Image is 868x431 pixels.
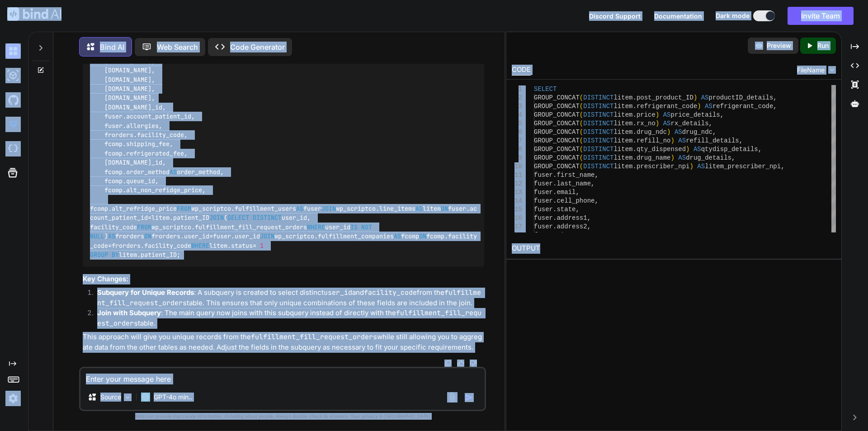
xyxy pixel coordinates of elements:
[637,163,690,170] span: prescriber_npi
[512,162,522,171] div: 10
[583,94,613,101] span: DISTINCT
[557,180,591,187] span: last_name
[512,111,522,119] div: 4
[191,242,209,250] span: WHERE
[583,146,613,153] span: DISTINCT
[670,154,674,161] span: )
[697,163,705,170] span: AS
[557,223,587,230] span: address2
[663,111,670,118] span: AS
[415,204,423,213] span: AS
[512,128,522,137] div: 6
[701,94,708,101] span: AS
[534,180,553,187] span: fuser
[678,154,686,161] span: AS
[5,43,21,59] img: darkChat
[712,128,716,136] span: ,
[656,120,659,127] span: )
[534,171,553,179] span: fuser
[321,204,336,213] span: JOIN
[553,206,557,213] span: .
[583,103,613,110] span: DISTINCT
[632,103,636,110] span: .
[553,171,557,179] span: .
[419,232,426,241] span: ON
[512,180,522,188] div: 12
[557,171,594,179] span: first_name
[693,146,701,153] span: AS
[465,393,474,402] img: icon
[613,154,632,161] span: litem
[587,223,590,230] span: ,
[512,205,522,214] div: 15
[512,119,522,128] div: 5
[512,145,522,154] div: 8
[656,111,659,118] span: )
[170,168,177,176] span: AS
[141,393,150,402] img: GPT-4o mini
[512,85,522,94] div: 1
[758,146,761,153] span: ,
[613,128,632,136] span: litem
[364,288,417,297] code: facility_code
[613,103,632,110] span: litem
[583,137,613,144] span: DISTINCT
[632,111,636,118] span: .
[441,204,448,213] span: ON
[705,163,781,170] span: litem_prescriber_npi
[534,128,580,136] span: GROUP_CONCAT
[579,154,583,161] span: (
[79,413,486,420] p: Bind can provide inaccurate information, including about people. Always double-check its answers....
[83,332,484,352] p: This approach will give you unique records from the while still allowing you to aggregate data fr...
[447,392,458,403] img: attachment
[148,214,151,222] span: =
[613,120,632,127] span: litem
[108,232,115,241] span: AS
[654,12,702,20] span: Documentation
[670,111,720,118] span: price_details
[708,120,712,127] span: ,
[637,128,667,136] span: drug_ndc
[108,242,112,250] span: =
[637,111,656,118] span: price
[394,232,401,241] span: AS
[97,308,161,317] strong: Join with Subquery
[557,214,587,222] span: address1
[534,146,580,153] span: GROUP_CONCAT
[557,206,576,213] span: state
[773,103,777,110] span: ,
[260,242,264,250] span: 1
[534,85,557,93] span: SELECT
[613,146,632,153] span: litem
[632,137,636,144] span: .
[583,154,613,161] span: DISTINCT
[5,92,21,108] img: githubDark
[583,111,613,118] span: DISTINCT
[654,11,702,21] button: Documentation
[5,117,21,132] img: premium
[594,171,598,179] span: ,
[534,189,553,196] span: fuser
[457,360,464,367] img: like
[675,128,682,136] span: AS
[124,393,132,401] img: Pick Models
[5,391,21,406] img: settings
[670,137,674,144] span: )
[90,288,484,308] li: : A subquery is created to select distinct and from the table. This ensures that only unique comb...
[534,103,580,110] span: GROUP_CONCAT
[553,189,557,196] span: .
[97,288,194,297] strong: Subquery for Unique Records
[705,103,712,110] span: AS
[731,154,735,161] span: ,
[817,41,829,50] p: Run
[177,204,191,213] span: FROM
[708,94,773,101] span: productID_details
[512,171,522,180] div: 11
[534,111,580,118] span: GROUP_CONCAT
[632,146,636,153] span: .
[296,204,303,213] span: AS
[712,103,773,110] span: refrigerant_code
[512,94,522,102] div: 2
[686,146,689,153] span: )
[579,146,583,153] span: (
